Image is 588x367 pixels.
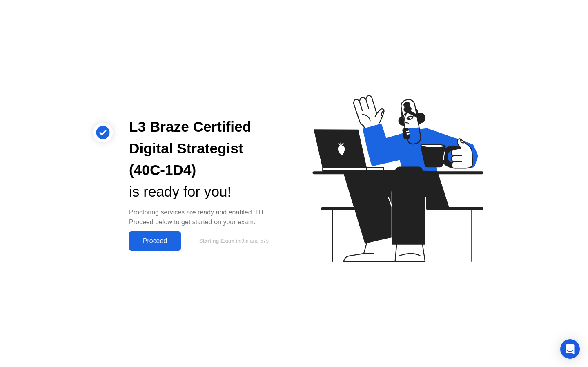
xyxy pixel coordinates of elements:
[131,237,178,245] div: Proceed
[185,233,281,249] button: Starting Exam in9m and 57s
[129,231,181,251] button: Proceed
[560,339,580,359] div: Open Intercom Messenger
[129,208,281,227] div: Proctoring services are ready and enabled. Hit Proceed below to get started on your exam.
[129,181,281,203] div: is ready for you!
[129,116,281,181] div: L3 Braze Certified Digital Strategist (40C-1D4)
[241,238,269,244] span: 9m and 57s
